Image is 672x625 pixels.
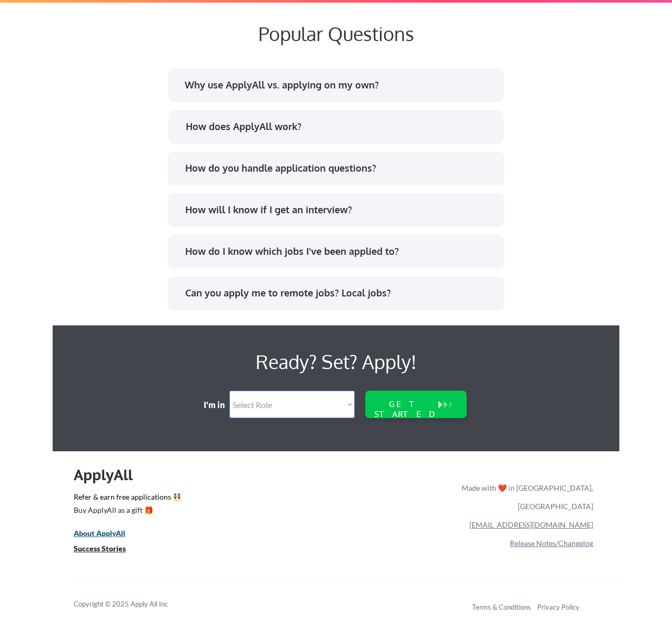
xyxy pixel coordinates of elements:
div: How do I know which jobs I've been applied to? [185,245,494,258]
a: Terms & Conditions [472,603,531,611]
u: About ApplyAll [74,529,125,538]
a: [EMAIL_ADDRESS][DOMAIN_NAME] [469,520,593,529]
a: About ApplyAll [74,528,140,541]
a: Buy ApplyAll as a gift 🎁 [74,504,179,518]
div: Why use ApplyAll vs. applying on my own? [185,78,494,92]
div: Buy ApplyAll as a gift 🎁 [74,507,179,514]
u: Success Stories [74,544,126,553]
a: Success Stories [74,543,140,556]
div: How does ApplyAll work? [186,120,495,133]
div: Made with ❤️ in [GEOGRAPHIC_DATA], [GEOGRAPHIC_DATA] [457,479,593,515]
a: Refer & earn free applications 👯‍♀️ [74,493,242,504]
div: Can you apply me to remote jobs? Local jobs? [185,286,494,300]
a: Release Notes/Changelog [510,539,593,548]
div: GET STARTED [372,399,439,419]
div: ApplyAll [74,466,145,484]
div: Copyright © 2025 Apply All Inc [74,599,195,610]
div: How will I know if I get an interview? [185,203,494,216]
div: Popular Questions [84,22,589,45]
div: How do you handle application questions? [185,162,494,175]
a: Privacy Policy [537,603,579,611]
div: I'm in [204,399,232,411]
div: Ready? Set? Apply! [200,346,472,377]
